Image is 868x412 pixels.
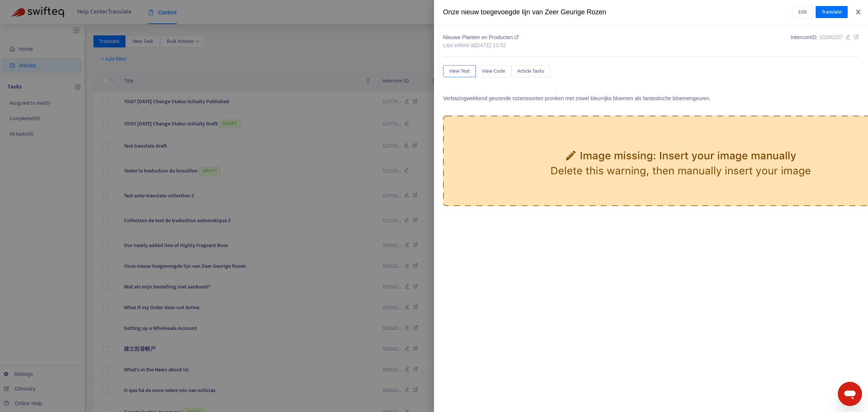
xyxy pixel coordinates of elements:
[791,34,859,49] div: Intercom ID:
[838,382,862,406] iframe: Button to launch messaging window
[517,67,544,75] span: Article Tasks
[443,65,476,77] button: View Text
[819,34,843,40] span: 10260257
[853,9,863,16] button: Close
[443,7,792,17] div: Onze nieuw toegevoegde lijn van Zeer Geurige Rozen
[443,34,519,40] span: Nieuwe Planten en Producten
[792,6,813,18] button: Edit
[449,67,470,75] span: View Text
[443,95,859,102] p: Verbazingwekkend geurende rozensoorten pronken met zowel kleurrijke bloemen als fantastische bloe...
[855,9,861,15] span: close
[443,41,519,49] div: Last edited at [DATE] 13:52
[822,8,842,16] span: Translate
[476,65,511,77] button: View Code
[511,65,550,77] button: Article Tasks
[482,67,505,75] span: View Code
[798,8,807,16] span: Edit
[816,6,848,18] button: Translate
